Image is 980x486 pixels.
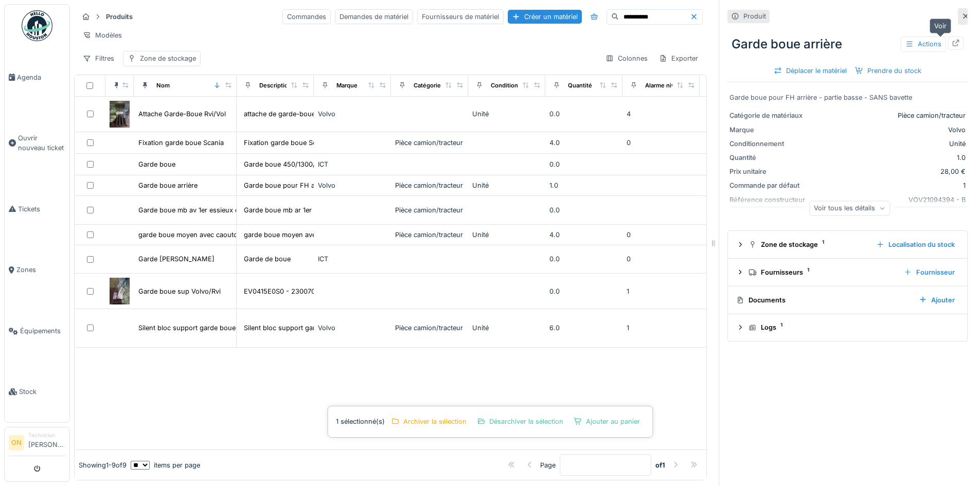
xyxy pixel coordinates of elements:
[244,323,363,333] div: Silent bloc support garde boue vol/rvi
[138,230,253,240] div: garde boue moyen avec caoutchouc
[244,205,356,215] div: Garde boue mb ar 1er essieux droit.
[472,230,541,240] div: Unité
[627,138,696,148] div: 0
[627,254,696,264] div: 0
[811,153,966,163] div: 1.0
[244,181,404,190] div: Garde boue pour FH arrière - partie basse - SAN...
[138,205,252,215] div: Garde boue mb av 1er essieux droit.
[318,181,387,190] div: Volvo
[930,19,951,33] div: Voir
[110,101,130,128] img: Attache Garde-Boue Rvi/Vol
[18,133,65,153] span: Ouvrir nouveau ticket
[28,431,65,454] li: [PERSON_NAME]
[138,138,224,148] div: Fixation garde boue Scania
[244,286,331,296] div: EV0415E0S0 - 2300707788
[915,293,959,307] div: Ajouter
[809,201,890,215] div: Voir tous les détails
[318,159,387,169] div: ICT
[327,406,653,437] div: 1 sélectionné(s)
[18,204,65,214] span: Tickets
[102,12,137,22] strong: Produits
[473,415,567,428] div: Désarchiver la sélection
[901,37,946,51] div: Actions
[414,81,441,90] div: Catégorie
[749,240,868,249] div: Zone de stockage
[872,238,959,251] div: Localisation du stock
[729,167,807,176] div: Prix unitaire
[743,11,766,21] div: Produit
[259,81,292,90] div: Description
[20,326,65,336] span: Équipements
[138,109,226,119] div: Attache Garde-Boue Rvi/Vol
[78,28,127,43] div: Modèles
[79,460,127,470] div: Showing 1 - 9 of 9
[78,51,119,66] div: Filtres
[282,9,331,24] div: Commandes
[19,387,65,397] span: Stock
[811,139,966,149] div: Unité
[318,254,387,264] div: ICT
[244,109,315,119] div: attache de garde-boue
[568,81,592,90] div: Quantité
[732,291,963,310] summary: DocumentsAjouter
[5,108,69,179] a: Ouvrir nouveau ticket
[729,93,966,102] div: Garde boue pour FH arrière - partie basse - SANS bavette
[9,431,65,456] a: ON Technicien[PERSON_NAME]
[549,109,618,119] div: 0.0
[627,286,696,296] div: 1
[395,323,464,333] div: Pièce camion/tracteur
[549,323,618,333] div: 6.0
[900,265,959,279] div: Fournisseur
[508,10,582,24] div: Créer un matériel
[654,51,703,66] div: Exporter
[244,230,359,240] div: garde boue moyen avec caoutchouc
[549,230,618,240] div: 4.0
[601,51,652,66] div: Colonnes
[28,431,65,439] div: Technicien
[851,64,925,78] div: Prendre du stock
[395,230,464,240] div: Pièce camion/tracteur
[395,205,464,215] div: Pièce camion/tracteur
[472,181,541,190] div: Unité
[811,181,966,190] div: 1
[472,109,541,119] div: Unité
[395,181,464,190] div: Pièce camion/tracteur
[729,139,807,149] div: Conditionnement
[156,81,170,90] div: Nom
[417,9,504,24] div: Fournisseurs de matériel
[732,235,963,254] summary: Zone de stockage1Localisation du stock
[22,10,52,41] img: Badge_color-CXgf-gQk.svg
[335,9,413,24] div: Demandes de matériel
[318,323,387,333] div: Volvo
[729,181,807,190] div: Commande par défaut
[549,205,618,215] div: 0.0
[244,159,335,169] div: Garde boue 450/1300/1960 -
[395,138,464,148] div: Pièce camion/tracteur
[549,181,618,190] div: 1.0
[749,267,896,277] div: Fournisseurs
[736,295,911,305] div: Documents
[540,460,556,470] div: Page
[336,81,358,90] div: Marque
[244,138,329,148] div: Fixation garde boue Scania
[627,323,696,333] div: 1
[5,300,69,362] a: Équipements
[110,278,130,304] img: Garde boue sup Volvo/Rvi
[627,109,696,119] div: 4
[627,230,696,240] div: 0
[729,125,807,135] div: Marque
[811,111,966,120] div: Pièce camion/tracteur
[727,31,968,58] div: Garde boue arrière
[138,159,175,169] div: Garde boue
[549,286,618,296] div: 0.0
[318,109,387,119] div: Volvo
[549,138,618,148] div: 4.0
[645,81,697,90] div: Alarme niveau bas
[729,111,807,120] div: Catégorie de matériaux
[138,286,221,296] div: Garde boue sup Volvo/Rvi
[732,318,963,337] summary: Logs1
[549,159,618,169] div: 0.0
[16,265,65,275] span: Zones
[770,64,851,78] div: Déplacer le matériel
[138,181,198,190] div: Garde boue arrière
